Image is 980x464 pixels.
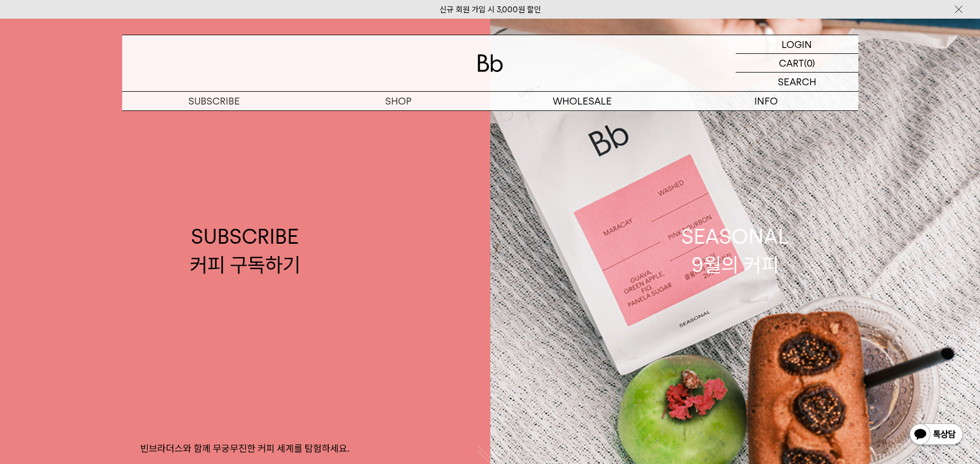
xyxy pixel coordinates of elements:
[674,92,858,110] p: INFO
[782,35,812,53] p: LOGIN
[490,92,674,110] p: WHOLESALE
[804,54,815,72] p: (0)
[306,92,490,110] a: SHOP
[190,222,300,279] div: SUBSCRIBE 커피 구독하기
[477,54,503,72] img: 로고
[681,222,789,279] div: SEASONAL 9월의 커피
[440,5,541,14] a: 신규 회원 가입 시 3,000원 할인
[736,35,858,54] a: LOGIN
[736,54,858,73] a: CART (0)
[778,73,816,91] p: SEARCH
[909,422,964,448] img: 카카오톡 채널 1:1 채팅 버튼
[779,54,804,72] p: CART
[122,92,306,110] a: SUBSCRIBE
